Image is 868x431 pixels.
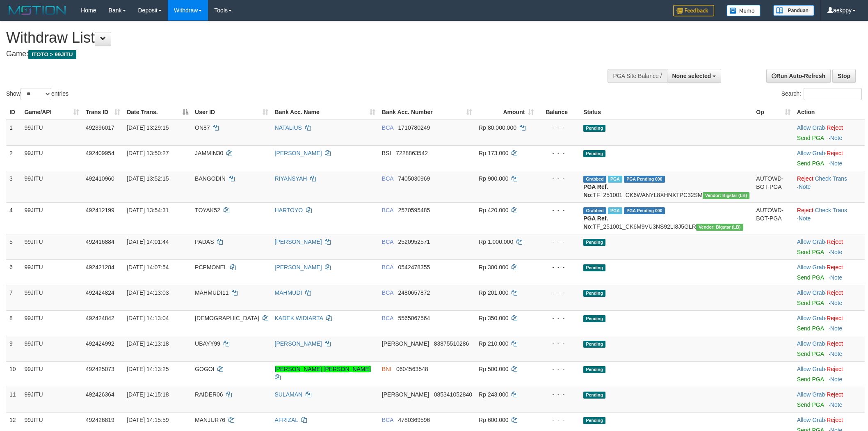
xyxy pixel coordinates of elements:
[21,285,82,310] td: 99JITU
[797,150,825,156] a: Allow Grab
[827,315,843,321] a: Reject
[195,417,225,423] span: MANJUR76
[6,4,69,16] img: MOTION_logo.png
[127,340,169,347] span: [DATE] 14:13:18
[21,310,82,336] td: 99JITU
[28,50,76,59] span: ITOTO > 99JITU
[195,207,220,213] span: TOYAK52
[583,315,605,322] span: Pending
[382,340,429,347] span: [PERSON_NAME]
[608,69,667,83] div: PGA Site Balance /
[830,300,843,306] a: Note
[830,249,843,255] a: Note
[382,391,429,398] span: [PERSON_NAME]
[827,289,843,296] a: Reject
[794,387,865,412] td: ·
[624,207,665,214] span: PGA Pending
[797,315,827,321] span: ·
[479,264,508,271] span: Rp 300.000
[382,289,393,296] span: BCA
[580,171,753,202] td: TF_251001_CK6WANYL8XHNXTPC32SM
[6,202,21,234] td: 4
[127,264,169,271] span: [DATE] 14:07:54
[275,238,322,245] a: [PERSON_NAME]
[815,175,847,182] a: Check Trans
[583,264,605,271] span: Pending
[794,145,865,171] td: ·
[673,5,714,16] img: Feedback.jpg
[794,171,865,202] td: · ·
[827,366,843,372] a: Reject
[475,105,537,120] th: Amount: activate to sort column ascending
[275,207,303,213] a: HARTOYO
[794,310,865,336] td: ·
[797,124,825,131] a: Allow Grab
[726,5,761,16] img: Button%20Memo.svg
[396,150,428,156] span: Copy 7228863542 to clipboard
[583,417,605,424] span: Pending
[275,124,302,131] a: NATALIUS
[797,366,825,372] a: Allow Grab
[540,365,577,373] div: - - -
[86,417,114,423] span: 492426819
[583,183,608,198] b: PGA Ref. No:
[86,315,114,321] span: 492424842
[794,336,865,361] td: ·
[86,238,114,245] span: 492416884
[127,366,169,372] span: [DATE] 14:13:25
[797,150,827,156] span: ·
[86,391,114,398] span: 492426364
[127,238,169,245] span: [DATE] 14:01:44
[827,391,843,398] a: Reject
[21,88,51,100] select: Showentries
[794,120,865,146] td: ·
[794,105,865,120] th: Action
[583,215,608,230] b: PGA Ref. No:
[583,176,606,183] span: Grabbed
[794,361,865,387] td: ·
[21,259,82,285] td: 99JITU
[540,416,577,424] div: - - -
[797,160,824,167] a: Send PGA
[382,315,393,321] span: BCA
[703,192,750,199] span: Vendor URL: https://dashboard.q2checkout.com/secure
[540,238,577,246] div: - - -
[479,207,508,213] span: Rp 420.000
[781,88,862,100] label: Search:
[21,105,82,120] th: Game/API: activate to sort column ascending
[827,340,843,347] a: Reject
[434,340,469,347] span: Copy 83875510286 to clipboard
[195,289,228,296] span: MAHMUDI11
[540,124,577,132] div: - - -
[624,176,665,183] span: PGA Pending
[382,124,393,131] span: BCA
[583,392,605,399] span: Pending
[398,238,430,245] span: Copy 2520952571 to clipboard
[830,376,843,383] a: Note
[86,264,114,271] span: 492421284
[580,202,753,234] td: TF_251001_CK6M9VU3NS92LI8J5GLR
[127,150,169,156] span: [DATE] 13:50:27
[275,340,322,347] a: [PERSON_NAME]
[275,417,298,423] a: AFRIZAL
[21,171,82,202] td: 99JITU
[382,150,391,156] span: BSI
[479,417,508,423] span: Rp 600.000
[753,202,794,234] td: AUTOWD-BOT-PGA
[86,340,114,347] span: 492424992
[794,202,865,234] td: · ·
[830,274,843,281] a: Note
[797,315,825,321] a: Allow Grab
[195,124,210,131] span: ON87
[398,289,430,296] span: Copy 2480657872 to clipboard
[540,390,577,399] div: - - -
[195,150,223,156] span: JAMMIN30
[583,341,605,348] span: Pending
[797,274,824,281] a: Send PGA
[195,238,214,245] span: PADAS
[479,289,508,296] span: Rp 201.000
[6,285,21,310] td: 7
[797,238,827,245] span: ·
[86,124,114,131] span: 492396017
[398,175,430,182] span: Copy 7405030969 to clipboard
